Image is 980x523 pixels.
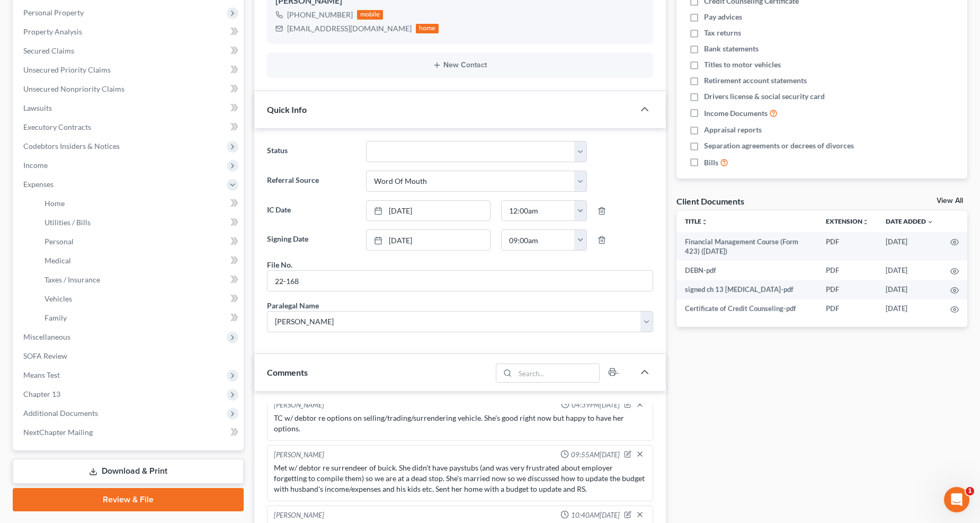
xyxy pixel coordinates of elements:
span: Retirement account statements [704,75,807,86]
span: Quick Info [267,104,307,114]
div: [PERSON_NAME] [274,450,324,460]
span: 1 [966,487,974,495]
span: Income [23,161,48,170]
a: NextChapter Mailing [15,423,244,442]
span: Bills [704,157,718,168]
label: Signing Date [262,229,361,251]
span: 09:55AM[DATE] [571,450,620,460]
span: NextChapter Mailing [23,428,93,437]
div: [PHONE_NUMBER] [287,10,353,20]
td: [DATE] [877,261,942,280]
td: [DATE] [877,232,942,261]
span: Utilities / Bills [44,218,91,227]
span: Income Documents [704,108,768,119]
a: Executory Contracts [15,118,244,137]
td: Financial Management Course (Form 423) ([DATE]) [676,232,817,261]
span: Comments [267,367,308,377]
span: Tax returns [704,28,741,38]
span: Taxes / Insurance [44,275,100,284]
td: PDF [817,232,877,261]
label: Referral Source [262,171,361,192]
span: Vehicles [44,294,72,303]
span: 04:39PM[DATE] [572,400,620,410]
a: [DATE] [367,230,490,250]
td: [DATE] [877,299,942,318]
a: Property Analysis [15,22,244,41]
a: View All [937,197,963,205]
span: Medical [44,256,71,265]
a: Family [36,308,244,327]
td: DEBN-pdf [676,261,817,280]
a: [DATE] [367,201,490,221]
i: expand_more [927,219,933,225]
td: [DATE] [877,280,942,299]
a: Titleunfold_more [685,217,708,225]
a: SOFA Review [15,347,244,366]
button: New Contact [275,61,645,69]
i: unfold_more [701,219,708,225]
div: TC w/ debtor re options on selling/trading/surrendering vehicle. She's good right now but happy t... [274,413,646,434]
a: Utilities / Bills [36,213,244,232]
span: Pay advices [704,12,742,22]
a: Date Added expand_more [886,217,933,225]
td: PDF [817,261,877,280]
a: Home [36,194,244,213]
span: Codebtors Insiders & Notices [23,141,120,150]
span: Executory Contracts [23,122,91,131]
span: Titles to motor vehicles [704,59,781,70]
span: Chapter 13 [23,389,60,398]
div: Client Documents [676,196,744,207]
div: [PERSON_NAME] [274,510,324,521]
i: unfold_more [862,219,869,225]
span: Property Analysis [23,27,82,36]
a: Download & Print [13,459,244,484]
td: signed ch 13 [MEDICAL_DATA]-pdf [676,280,817,299]
span: Appraisal reports [704,125,762,135]
span: Means Test [23,370,60,379]
span: Secured Claims [23,46,74,55]
label: IC Date [262,200,361,221]
span: Bank statements [704,43,759,54]
div: mobile [357,10,384,20]
a: Medical [36,251,244,270]
span: Family [44,313,67,322]
a: Extensionunfold_more [826,217,869,225]
iframe: Intercom live chat [944,487,969,512]
span: Additional Documents [23,409,98,418]
span: Miscellaneous [23,332,70,341]
label: Status [262,141,361,162]
span: Separation agreements or decrees of divorces [704,140,854,151]
span: Personal Property [23,8,84,17]
span: Unsecured Nonpriority Claims [23,84,124,93]
span: Personal [44,237,74,246]
a: Unsecured Nonpriority Claims [15,79,244,99]
a: Unsecured Priority Claims [15,60,244,79]
input: Search... [515,364,599,382]
td: PDF [817,299,877,318]
span: Home [44,199,65,208]
div: [EMAIL_ADDRESS][DOMAIN_NAME] [287,23,412,34]
a: Taxes / Insurance [36,270,244,289]
input: -- : -- [502,201,575,221]
a: Vehicles [36,289,244,308]
div: Met w/ debtor re surrendeer of buick. She didn't have paystubs (and was very frustrated about emp... [274,463,646,494]
span: SOFA Review [23,351,67,360]
div: Paralegal Name [267,300,319,311]
td: Certificate of Credit Counseling-pdf [676,299,817,318]
span: Unsecured Priority Claims [23,65,111,74]
a: Secured Claims [15,41,244,60]
span: Lawsuits [23,103,52,112]
input: -- [268,271,653,291]
input: -- : -- [502,230,575,250]
a: Review & File [13,488,244,511]
span: Drivers license & social security card [704,91,825,102]
span: Expenses [23,180,54,189]
div: [PERSON_NAME] [274,400,324,411]
span: 10:40AM[DATE] [571,510,620,520]
a: Personal [36,232,244,251]
td: PDF [817,280,877,299]
a: Lawsuits [15,99,244,118]
div: home [416,24,439,33]
div: File No. [267,259,292,270]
